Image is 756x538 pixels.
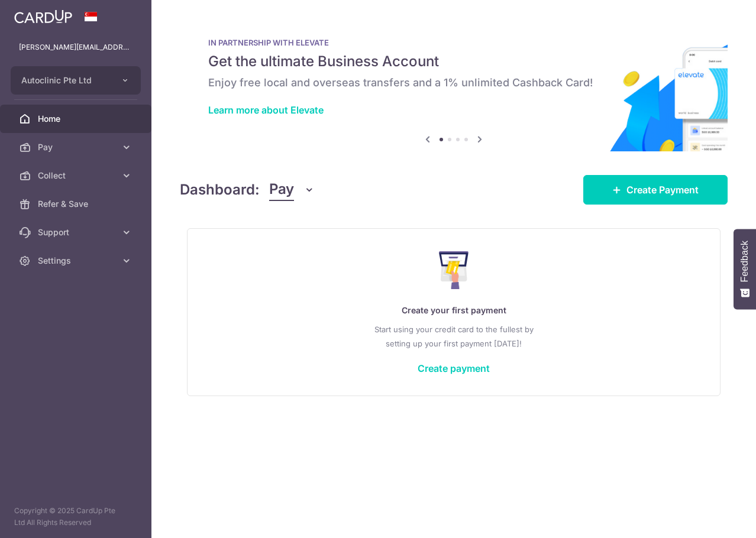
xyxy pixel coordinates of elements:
[38,141,116,153] span: Pay
[269,179,294,201] span: Pay
[418,362,490,374] a: Create payment
[734,229,756,309] button: Feedback - Show survey
[38,255,116,267] span: Settings
[208,38,699,47] p: IN PARTNERSHIP WITH ELEVATE
[38,226,116,238] span: Support
[38,198,116,210] span: Refer & Save
[211,322,696,351] p: Start using your credit card to the fullest by setting up your first payment [DATE]!
[269,179,315,201] button: Pay
[211,303,696,317] p: Create your first payment
[38,170,116,182] span: Collect
[21,74,109,86] span: Autoclinic Pte Ltd
[38,113,116,125] span: Home
[439,251,469,289] img: Make Payment
[180,19,728,151] img: Renovation banner
[583,175,728,205] a: Create Payment
[208,76,699,90] h6: Enjoy free local and overseas transfers and a 1% unlimited Cashback Card!
[626,183,699,197] span: Create Payment
[19,41,133,53] p: [PERSON_NAME][EMAIL_ADDRESS][PERSON_NAME][DOMAIN_NAME]
[180,179,260,200] h4: Dashboard:
[208,52,699,71] h5: Get the ultimate Business Account
[14,9,72,24] img: CardUp
[208,104,324,116] a: Learn more about Elevate
[11,66,141,95] button: Autoclinic Pte Ltd
[739,241,750,282] span: Feedback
